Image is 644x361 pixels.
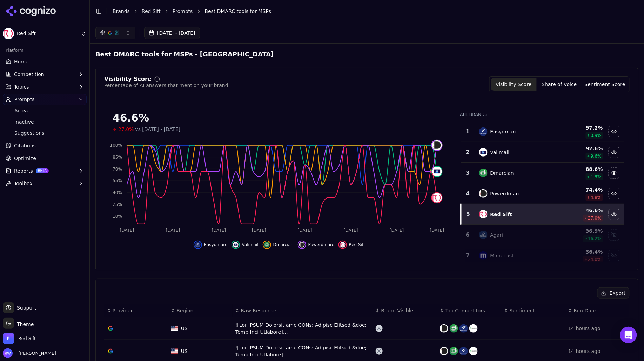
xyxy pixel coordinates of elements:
div: Open Intercom Messenger [620,327,637,343]
div: Mimecast [490,252,514,259]
tspan: [DATE] [120,228,134,233]
tspan: 55% [113,179,122,183]
span: Prompts [14,96,35,103]
div: Agari [490,231,503,238]
span: Toolbox [14,180,33,187]
img: dmarcian [264,242,270,248]
span: Red Sift [349,242,365,248]
span: BETA [36,168,49,173]
div: 7 [464,251,472,260]
span: Easydmarc [204,242,227,248]
span: 24.0 % [588,257,602,262]
span: Inactive [14,118,75,125]
div: 5 [464,210,472,218]
img: easydmarc [195,242,201,248]
span: - [504,326,505,331]
button: Hide valimail data [609,147,620,158]
span: 9.6 % [591,153,602,159]
span: 1.9 % [591,174,602,180]
span: Best DMARC tools for MSPs [205,8,271,15]
span: 16.2 % [588,236,602,242]
div: 1 [464,127,472,136]
span: Dmarcian [273,242,294,248]
span: Home [14,58,28,65]
h2: Best DMARC tools for MSPs - [GEOGRAPHIC_DATA] [95,49,274,59]
button: Hide red sift data [338,241,365,249]
span: - [504,349,505,354]
tr: 7mimecastMimecast36.4%24.0%Show mimecast data [461,245,624,266]
th: Provider [104,304,168,317]
div: ↕Sentiment [504,307,563,314]
button: Competition [3,69,87,80]
span: Provider [113,307,133,314]
img: Red Sift [3,28,14,39]
div: Valimail [490,149,510,156]
span: 0.9 % [591,133,602,138]
span: Raw Response [241,307,276,314]
span: Citations [14,142,36,149]
div: ↕Provider [107,307,166,314]
div: ↕Region [171,307,230,314]
button: Show mimecast data [609,250,620,261]
img: dmarcian [450,347,458,355]
img: US [171,326,178,331]
button: Open organization switcher [3,333,36,344]
img: valimail [432,167,442,176]
span: Brand Visible [381,307,414,314]
div: Red Sift [490,211,512,218]
img: easydmarc [459,324,468,333]
a: Red Sift [142,8,161,15]
span: 4.8 % [591,195,602,200]
div: 36.9 % [561,228,603,235]
th: Region [168,304,233,317]
tspan: 25% [113,202,122,207]
span: Reports [14,167,33,174]
span: Red Sift [18,335,36,342]
tspan: [DATE] [166,228,180,233]
tr: 2valimailValimail92.6%9.6%Hide valimail data [461,142,624,163]
div: Visibility Score [104,76,152,82]
span: Region [177,307,194,314]
button: Hide valimail data [232,241,259,249]
th: Brand Visible [373,304,437,317]
a: Brands [113,8,130,14]
div: 14 hours ago [568,325,627,332]
span: Suggestions [14,130,75,137]
button: Visibility Score [491,78,537,91]
span: Topics [14,83,29,90]
a: Inactive [12,117,78,127]
img: agari [479,231,488,239]
div: 6 [464,231,472,239]
tspan: 10% [113,214,122,219]
div: ![Lor IPSUM Dolorsit ame CONs: Adipisc Elitsed &doe; Temp Inci Utlabore](etdol://mag.aliquaenim.a... [235,321,370,335]
div: ↕Run Date [568,307,627,314]
button: [DATE] - [DATE] [144,27,200,39]
div: ![Lor IPSUM Dolorsit ame CONs: Adipisc Elitsed &doe; Temp Inci Utlabore](etdol://mag.aliquaenim.a... [235,344,370,358]
img: powerdmarc [432,140,442,150]
button: Prompts [3,94,87,105]
span: vs [DATE] - [DATE] [135,126,180,133]
span: Red Sift [17,30,78,37]
tspan: [DATE] [252,228,266,233]
button: Hide red sift data [609,209,620,220]
tr: 4powerdmarcPowerdmarc74.4%4.8%Hide powerdmarc data [461,183,624,204]
img: powerdmarc [440,347,448,355]
tspan: [DATE] [344,228,358,233]
span: [PERSON_NAME] [15,350,56,356]
div: ↕Raw Response [235,307,370,314]
div: 97.2 % [561,124,603,131]
span: 27.0 % [588,215,602,221]
span: Active [14,107,75,114]
span: Valimail [242,242,259,248]
tr: 6agariAgari36.9%16.2%Show agari data [461,225,624,245]
div: Platform [3,45,87,56]
tspan: 40% [113,190,122,195]
tspan: 100% [110,143,122,148]
button: Export [597,287,630,299]
button: Sentiment Score [582,78,628,91]
span: Competition [14,71,44,78]
div: 2 [464,148,472,157]
img: valimail [479,148,488,157]
button: Hide powerdmarc data [298,241,334,249]
div: 36.4 % [561,248,603,255]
